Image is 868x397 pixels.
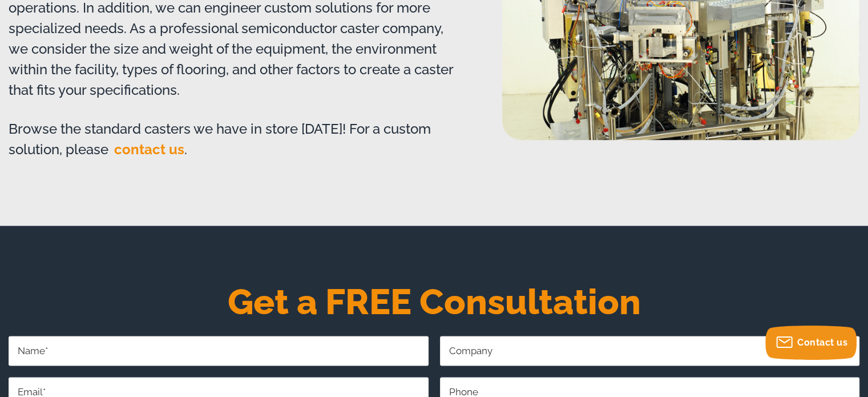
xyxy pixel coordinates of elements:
a: contact us [111,141,184,158]
button: Contact us [765,326,857,360]
p: Browse the standard casters we have in store [DATE]! For a custom solution, please . [9,119,457,160]
span: Contact us [797,337,847,348]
